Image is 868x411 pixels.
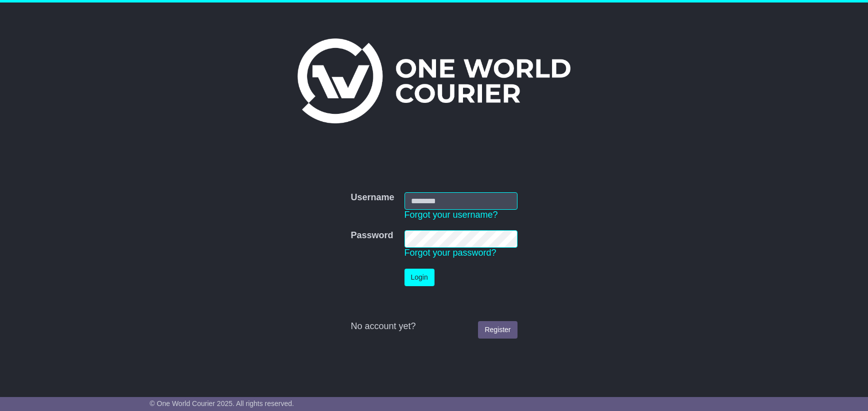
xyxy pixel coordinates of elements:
[350,321,517,332] div: No account yet?
[350,230,393,241] label: Password
[404,210,498,220] a: Forgot your username?
[350,192,394,203] label: Username
[149,400,294,408] span: © One World Courier 2025. All rights reserved.
[478,321,517,339] a: Register
[297,38,570,123] img: One World
[404,248,496,258] a: Forgot your password?
[404,269,434,286] button: Login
